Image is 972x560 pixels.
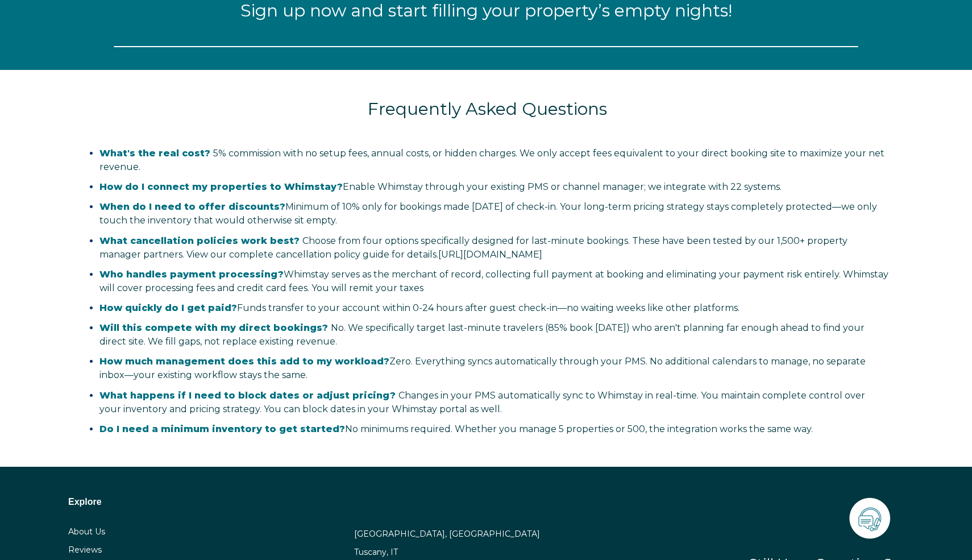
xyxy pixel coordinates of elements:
[99,269,284,280] strong: Who handles payment processing?
[99,148,884,172] span: 5% commission with no setup fees, annual costs, or hidden charges. We only accept fees equivalent...
[99,181,782,192] span: Enable Whimstay through your existing PMS or channel manager; we integrate with 22 systems.
[99,390,396,401] span: What happens if I need to block dates or adjust pricing?
[99,356,866,380] span: Zero. Everything syncs automatically through your PMS. No additional calendars to manage, no sepa...
[68,497,102,507] span: Explore
[354,547,398,557] a: Tuscany, IT
[68,526,105,537] a: About Us
[99,322,328,333] span: Will this compete with my direct bookings?
[68,545,102,555] a: Reviews
[368,98,607,119] span: Frequently Asked Questions
[99,424,345,434] strong: Do I need a minimum inventory to get started?
[847,495,892,541] img: icons-21
[99,181,343,192] strong: How do I connect my properties to Whimstay?
[99,302,740,313] span: Funds transfer to your account within 0-24 hours after guest check-in—no waiting weeks like other...
[99,269,888,293] span: Whimstay serves as the merchant of record, collecting full payment at booking and eliminating you...
[99,201,285,212] strong: When do I need to offer discounts?
[99,424,813,434] span: No minimums required. Whether you manage 5 properties or 500, the integration works the same way.
[285,201,360,212] span: Minimum of 10%
[99,356,389,367] strong: How much management does this add to my workload?
[99,235,300,246] span: What cancellation policies work best?
[354,529,540,539] a: [GEOGRAPHIC_DATA], [GEOGRAPHIC_DATA]
[99,390,865,414] span: Changes in your PMS automatically sync to Whimstay in real-time. You maintain complete control ov...
[99,322,865,347] span: No. We specifically target last-minute travelers (85% book [DATE]) who aren't planning far enough...
[99,235,848,260] span: Choose from four options specifically designed for last-minute bookings. These have been tested b...
[99,148,210,159] span: What's the real cost?
[438,249,542,260] a: Vínculo https://salespage.whimstay.com/cancellation-policy-options
[99,302,237,313] strong: How quickly do I get paid?
[99,201,877,226] span: only for bookings made [DATE] of check-in. Your long-term pricing strategy stays completely prote...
